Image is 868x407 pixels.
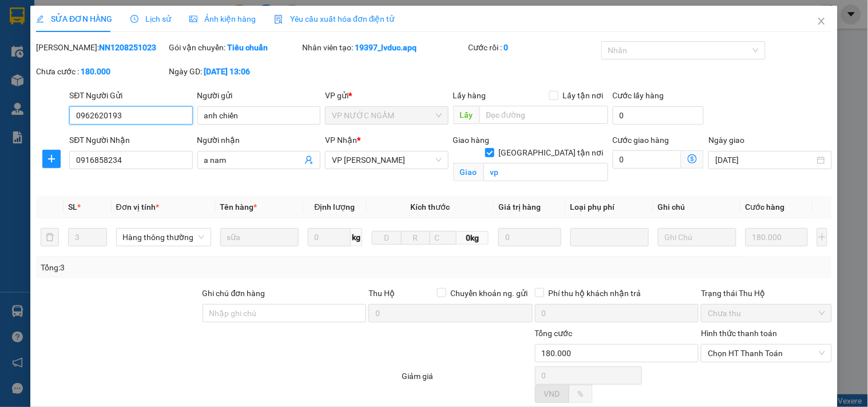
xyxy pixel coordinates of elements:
[613,106,704,125] input: Cước lấy hàng
[274,14,395,23] span: Yêu cầu xuất hóa đơn điện tử
[708,305,825,322] span: Chưa thu
[130,15,138,23] span: clock-circle
[315,202,355,212] span: Định lượng
[116,202,159,212] span: Đơn vị tính
[130,14,171,23] span: Lịch sử
[123,229,204,246] span: Hàng thông thường
[68,202,77,212] span: SL
[351,228,362,246] span: kg
[69,134,192,146] div: SĐT Người Nhận
[578,389,584,398] span: %
[302,41,466,54] div: Nhân viên tạo:
[69,89,192,102] div: SĐT Người Gửi
[43,154,60,163] span: plus
[169,41,300,54] div: Gói vận chuyển:
[169,65,300,78] div: Ngày GD:
[325,135,357,145] span: VP Nhận
[708,135,744,145] label: Ngày giao
[708,345,825,362] span: Chọn HT Thanh Toán
[806,6,838,38] button: Close
[544,287,646,300] span: Phí thu hộ khách nhận trả
[41,228,59,246] button: delete
[566,196,653,218] th: Loại phụ phí
[274,15,283,24] img: icon
[372,231,402,245] input: D
[504,43,509,52] b: 0
[228,43,268,52] b: Tiêu chuẩn
[701,287,831,300] div: Trạng thái Thu Hộ
[41,261,336,274] div: Tổng: 3
[453,135,490,145] span: Giao hàng
[36,14,112,23] span: SỬA ĐƠN HÀNG
[653,196,741,218] th: Ghi chú
[817,228,827,246] button: plus
[401,231,431,245] input: R
[498,202,541,212] span: Giá trị hàng
[613,135,669,145] label: Cước giao hàng
[36,41,167,54] div: [PERSON_NAME]:
[494,146,608,159] span: [GEOGRAPHIC_DATA] tận nơi
[446,287,533,300] span: Chuyển khoản ng. gửi
[658,228,736,246] input: Ghi Chú
[220,228,299,246] input: VD: Bàn, Ghế
[469,41,599,54] div: Cước rồi :
[368,289,395,298] span: Thu Hộ
[81,67,110,76] b: 180.000
[483,163,608,181] input: Giao tận nơi
[701,329,777,338] label: Hình thức thanh toán
[817,17,826,26] span: close
[332,107,441,124] span: VP NƯỚC NGẦM
[715,154,814,166] input: Ngày giao
[203,304,367,322] input: Ghi chú đơn hàng
[332,151,441,169] span: VP Xuân Hội
[42,150,61,168] button: plus
[189,14,256,23] span: Ảnh kiện hàng
[197,89,320,102] div: Người gửi
[613,150,682,169] input: Cước giao hàng
[220,202,257,212] span: Tên hàng
[498,228,561,246] input: 0
[99,43,156,52] b: NN1208251023
[189,15,197,23] span: picture
[36,65,167,78] div: Chưa cước :
[453,91,486,100] span: Lấy hàng
[746,202,785,212] span: Cước hàng
[613,91,664,100] label: Cước lấy hàng
[430,231,456,245] input: C
[304,155,314,165] span: user-add
[453,106,479,124] span: Lấy
[457,231,489,245] span: 0kg
[325,89,448,102] div: VP gửi
[411,202,450,212] span: Kích thước
[535,329,573,338] span: Tổng cước
[558,89,608,102] span: Lấy tận nơi
[688,154,697,163] span: dollar-circle
[355,43,417,52] b: 19397_lvduc.apq
[746,228,808,246] input: 0
[203,289,265,298] label: Ghi chú đơn hàng
[204,67,251,76] b: [DATE] 13:06
[453,163,483,181] span: Giao
[479,106,608,124] input: Dọc đường
[544,389,560,398] span: VND
[197,134,320,146] div: Người nhận
[36,15,44,23] span: edit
